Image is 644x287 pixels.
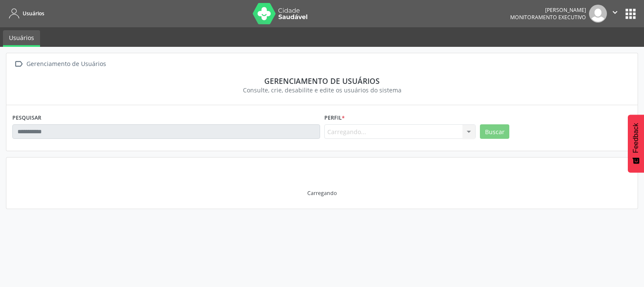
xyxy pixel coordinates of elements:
div: [PERSON_NAME] [510,6,586,14]
div: Gerenciamento de Usuários [25,58,107,70]
label: PESQUISAR [12,111,41,124]
span: Feedback [632,123,640,153]
a: Usuários [6,6,44,20]
i:  [12,58,25,70]
img: img [589,5,607,23]
button: apps [623,6,638,21]
button: Buscar [480,124,509,139]
button: Feedback - Mostrar pesquisa [628,115,644,172]
span: Usuários [23,10,44,17]
div: Consulte, crie, desabilite e edite os usuários do sistema [18,86,626,95]
span: Monitoramento Executivo [510,14,586,21]
a: Usuários [3,30,40,47]
button:  [607,5,623,23]
div: Carregando [307,189,337,197]
label: Perfil [324,111,345,124]
div: Gerenciamento de usuários [18,76,626,86]
a:  Gerenciamento de Usuários [12,58,107,70]
i:  [610,8,620,17]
